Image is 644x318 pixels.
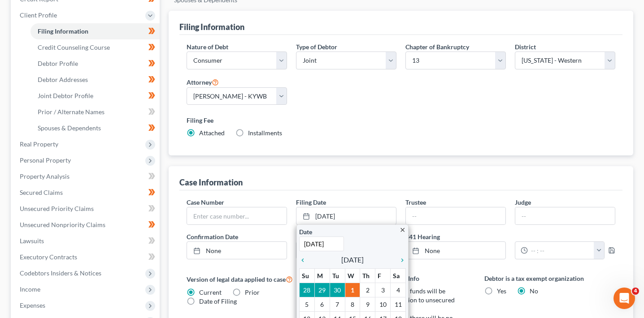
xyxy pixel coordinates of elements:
span: Expenses [20,301,45,309]
span: Secured Claims [20,189,63,196]
td: 29 [314,283,330,297]
a: chevron_left [299,254,311,265]
a: Prior / Alternate Names [30,104,160,120]
iframe: Intercom live chat [614,288,635,309]
span: Filing Information [38,27,88,35]
a: Debtor Addresses [30,72,160,88]
input: -- [515,207,615,224]
div: Filing Information [179,21,244,32]
span: Spouses & Dependents [38,124,101,132]
a: Joint Debtor Profile [30,88,160,104]
td: 6 [314,297,330,312]
td: 1 [345,283,360,297]
a: None [187,242,287,259]
a: Filing Information [30,23,160,39]
span: Yes [497,287,506,295]
td: 28 [300,283,315,297]
span: [DATE] [341,254,364,265]
span: Prior [245,288,260,296]
td: 30 [330,283,345,297]
label: 341 Hearing [401,232,620,241]
label: Type of Debtor [296,42,337,52]
label: Case Number [187,198,224,207]
label: Debtor is a tax exempt organization [484,274,615,283]
label: Trustee [405,198,426,207]
a: None [406,242,505,259]
a: Property Analysis [13,168,160,185]
label: Chapter of Bankruptcy [405,42,469,52]
td: 11 [391,297,406,312]
td: 5 [300,297,315,312]
span: Prior / Alternate Names [38,108,104,116]
th: Th [360,269,375,283]
a: Executory Contracts [13,249,160,265]
span: Codebtors Insiders & Notices [20,269,101,277]
input: -- : -- [528,242,594,259]
input: -- [406,207,505,224]
td: 2 [360,283,375,297]
span: Attached [199,129,225,137]
td: 8 [345,297,360,312]
span: Personal Property [20,156,71,164]
span: Lawsuits [20,237,44,245]
label: Filing Fee [187,116,615,125]
span: Joint Debtor Profile [38,92,93,99]
i: chevron_right [394,257,406,264]
a: Debtor Profile [30,56,160,72]
span: Current [199,288,222,296]
span: Real Property [20,140,58,148]
label: Judge [515,198,531,207]
a: [DATE] [296,207,396,224]
label: Version of legal data applied to case [187,274,318,284]
span: Income [20,285,40,293]
td: 10 [375,297,391,312]
span: Date of Filing [199,297,237,305]
a: Lawsuits [13,233,160,249]
a: Spouses & Dependents [30,120,160,136]
span: Unsecured Nonpriority Claims [20,221,105,228]
th: Su [300,269,315,283]
label: Attorney [187,77,219,87]
span: Property Analysis [20,172,70,180]
div: Case Information [179,177,243,188]
span: Credit Counseling Course [38,43,110,51]
a: close [399,224,406,235]
td: 3 [375,283,391,297]
span: 4 [632,288,639,295]
td: 4 [391,283,406,297]
label: Date [299,227,312,236]
a: Unsecured Priority Claims [13,201,160,217]
i: chevron_left [299,257,311,264]
a: Unsecured Nonpriority Claims [13,217,160,233]
label: Nature of Debt [187,42,228,52]
label: Filing Date [296,198,326,207]
th: Tu [330,269,345,283]
span: Debtor Addresses [38,76,88,83]
td: 7 [330,297,345,312]
label: Confirmation Date [182,232,401,241]
span: Debtor Profile [38,60,78,67]
span: Installments [248,129,282,137]
span: Executory Contracts [20,253,77,261]
a: chevron_right [394,254,406,265]
span: No [530,287,538,295]
label: District [515,42,536,52]
th: F [375,269,391,283]
span: Client Profile [20,11,57,19]
input: Enter case number... [187,207,287,224]
i: close [399,227,406,233]
td: 9 [360,297,375,312]
th: W [345,269,360,283]
th: Sa [391,269,406,283]
input: 1/1/2013 [299,236,344,251]
span: Unsecured Priority Claims [20,205,94,212]
th: M [314,269,330,283]
a: Credit Counseling Course [30,39,160,56]
a: Secured Claims [13,185,160,201]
